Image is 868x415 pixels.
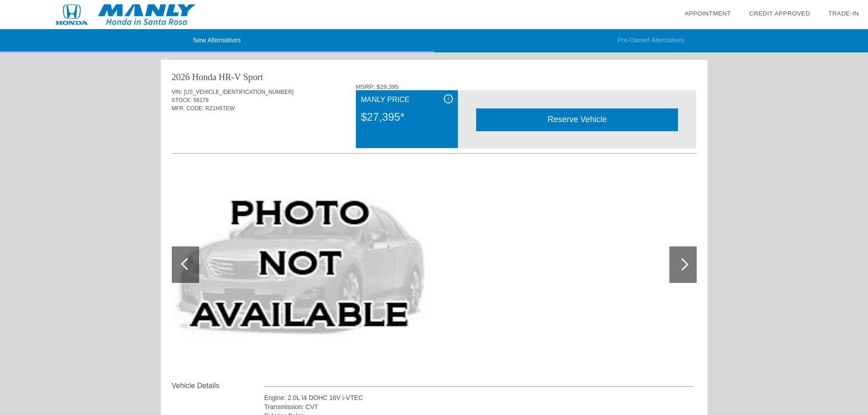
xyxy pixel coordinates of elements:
div: Quoted on [DATE] 1:57:43 PM [172,126,697,141]
div: Manly Price [361,94,453,105]
div: Vehicle Details [172,380,264,391]
span: 58179 [193,97,208,103]
div: 2026 Honda HR-V [172,71,241,83]
a: Appointment [684,10,731,17]
div: Transmission: CVT [264,402,695,411]
div: MSRP: $29,395 [356,83,697,90]
a: Credit Approved [749,10,810,17]
span: [US_VEHICLE_IDENTIFICATION_NUMBER] [184,89,293,95]
a: Trade-In [828,10,859,17]
div: $27,395* [361,105,453,129]
span: STOCK: [172,97,192,103]
span: MFR. CODE: [172,105,204,112]
img: image.aspx [172,168,430,361]
div: Reserve Vehicle [476,108,678,131]
span: RZ1H5TEW [205,105,235,112]
div: Engine: 2.0L I4 DOHC 16V i-VTEC [264,393,695,402]
span: VIN: [172,89,182,95]
div: Sport [243,71,263,83]
div: i [444,94,453,103]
